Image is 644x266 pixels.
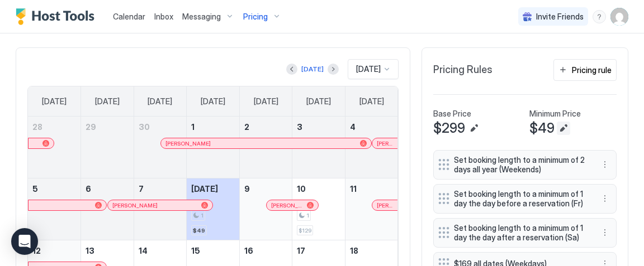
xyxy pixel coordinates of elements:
button: Edit [557,122,570,135]
a: Tuesday [136,86,183,117]
a: October 16, 2025 [240,240,292,261]
a: October 3, 2025 [292,117,345,137]
a: October 10, 2025 [292,178,345,199]
div: menu [598,192,612,205]
a: October 15, 2025 [187,240,239,261]
span: 4 [350,122,356,132]
a: October 13, 2025 [81,240,134,261]
span: [PERSON_NAME] [377,202,393,209]
span: [PERSON_NAME] [377,140,393,147]
div: menu [593,10,606,23]
span: 1 [191,122,195,132]
a: October 11, 2025 [345,178,398,199]
a: Sunday [31,86,78,117]
div: Open Intercom Messenger [11,228,38,255]
span: 28 [32,122,42,132]
span: 30 [139,122,150,132]
span: [DATE] [359,96,384,107]
a: October 18, 2025 [345,240,398,261]
span: Set booking length to a minimum of 1 day the day before a reservation (Fr) [454,189,587,209]
span: 15 [191,246,200,255]
a: September 29, 2025 [81,117,134,137]
td: October 1, 2025 [187,117,240,178]
div: Set booking length to a minimum of 1 day the day after a reservation (Sa) menu [433,218,617,248]
button: More options [598,192,612,205]
div: User profile [610,8,628,26]
a: October 7, 2025 [134,178,187,199]
button: Pricing rule [553,59,617,81]
span: Minimum Price [529,109,581,119]
div: Set booking length to a minimum of 1 day the day before a reservation (Fr) menu [433,184,617,214]
td: October 5, 2025 [28,178,81,240]
a: Saturday [348,86,395,117]
span: 3 [297,122,302,132]
span: [PERSON_NAME] [112,202,158,209]
button: More options [598,158,612,171]
a: October 6, 2025 [81,178,134,199]
span: [DATE] [42,96,67,107]
td: September 29, 2025 [81,117,134,178]
a: Inbox [154,11,173,22]
span: 14 [139,246,148,255]
span: [DATE] [254,96,278,107]
a: October 4, 2025 [345,117,398,137]
span: Pricing [243,12,268,22]
span: [DATE] [306,96,331,107]
span: 18 [350,246,358,255]
span: 9 [244,184,250,194]
span: 1 [201,212,203,219]
span: [DATE] [191,184,218,194]
span: Base Price [433,109,471,119]
span: Set booking length to a minimum of 2 days all year (Weekends) [454,155,587,175]
td: October 8, 2025 [187,178,240,240]
button: More options [598,226,612,239]
span: 1 [306,212,309,219]
span: [DATE] [201,96,225,107]
td: October 10, 2025 [292,178,345,240]
span: Messaging [182,12,221,22]
span: [DATE] [356,64,381,74]
span: 16 [244,246,253,255]
a: October 14, 2025 [134,240,187,261]
span: 17 [297,246,305,255]
span: 6 [86,184,91,194]
span: Invite Friends [536,12,584,22]
button: [DATE] [300,62,325,76]
span: [PERSON_NAME] [271,202,302,209]
span: Pricing Rules [433,64,493,76]
span: [DATE] [148,96,172,107]
td: October 3, 2025 [292,117,345,178]
span: 7 [139,184,144,194]
button: Next month [328,64,339,75]
td: October 2, 2025 [239,117,292,178]
span: 5 [32,184,38,194]
a: Thursday [243,86,290,117]
a: October 9, 2025 [240,178,292,199]
a: Monday [84,86,131,117]
span: $299 [433,120,465,137]
td: October 11, 2025 [345,178,398,240]
a: October 8, 2025 [187,178,239,199]
a: October 2, 2025 [240,117,292,137]
span: 2 [244,122,249,132]
a: Host Tools Logo [16,8,100,25]
span: $129 [299,227,311,234]
a: September 30, 2025 [134,117,187,137]
div: Pricing rule [572,64,612,76]
span: [PERSON_NAME] [165,140,211,147]
div: [PERSON_NAME] [271,202,314,209]
div: Set booking length to a minimum of 2 days all year (Weekends) menu [433,150,617,180]
a: Wednesday [190,86,236,117]
td: September 30, 2025 [134,117,187,178]
span: 13 [86,246,94,255]
div: [PERSON_NAME] [112,202,207,209]
span: 29 [86,122,96,132]
a: September 28, 2025 [28,117,80,137]
td: October 4, 2025 [345,117,398,178]
span: $49 [529,120,555,137]
div: [PERSON_NAME] [165,140,367,147]
a: Calendar [113,11,145,22]
div: menu [598,158,612,171]
button: Edit [467,122,481,135]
